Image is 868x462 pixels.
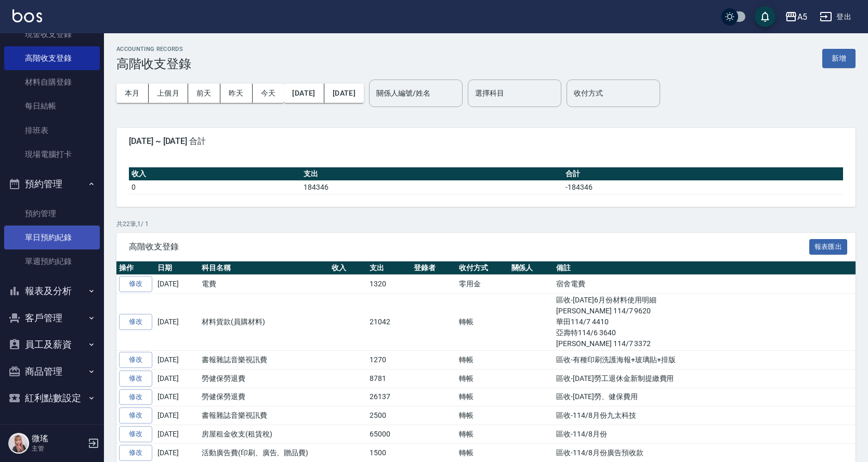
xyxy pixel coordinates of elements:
[367,406,411,425] td: 2500
[116,46,191,52] h2: ACCOUNTING RECORDS
[32,433,85,444] h5: 微瑤
[456,275,509,294] td: 零用金
[563,180,843,194] td: -184346
[4,278,100,305] button: 報表及分析
[116,219,856,229] p: 共 22 筆, 1 / 1
[149,84,188,103] button: 上個月
[4,118,100,142] a: 排班表
[119,407,152,424] a: 修改
[32,444,85,453] p: 主管
[155,275,199,294] td: [DATE]
[4,142,100,166] a: 現場電腦打卡
[4,249,100,273] a: 單週預約紀錄
[4,305,100,332] button: 客戶管理
[367,275,411,294] td: 1320
[797,10,807,23] div: A5
[129,180,301,194] td: 0
[367,261,411,275] th: 支出
[554,388,856,406] td: 區收-[DATE]勞、健保費用
[456,388,509,406] td: 轉帳
[4,358,100,385] button: 商品管理
[411,261,456,275] th: 登錄者
[301,167,563,181] th: 支出
[116,57,191,71] h3: 高階收支登錄
[220,84,253,103] button: 昨天
[367,369,411,388] td: 8781
[199,425,329,444] td: 房屋租金收支(租賃稅)
[456,294,509,351] td: 轉帳
[809,241,848,251] a: 報表匯出
[199,261,329,275] th: 科目名稱
[116,261,155,275] th: 操作
[456,261,509,275] th: 收付方式
[119,426,152,442] a: 修改
[8,433,29,454] img: Person
[4,202,100,226] a: 預約管理
[509,261,554,275] th: 關係人
[199,406,329,425] td: 書報雜誌音樂視訊費
[554,443,856,462] td: 區收-114/8月份廣告預收款
[456,406,509,425] td: 轉帳
[199,294,329,351] td: 材料貨款(員購材料)
[199,388,329,406] td: 勞健保勞退費
[563,167,843,181] th: 合計
[4,22,100,46] a: 現金收支登錄
[155,351,199,369] td: [DATE]
[119,371,152,387] a: 修改
[554,425,856,444] td: 區收-114/8月份
[119,314,152,330] a: 修改
[4,226,100,249] a: 單日預約紀錄
[324,84,364,103] button: [DATE]
[781,6,811,28] button: A5
[554,351,856,369] td: 區收-有種印刷洗護海報+玻璃貼+排版
[554,261,856,275] th: 備註
[301,180,563,194] td: 184346
[284,84,324,103] button: [DATE]
[155,406,199,425] td: [DATE]
[129,242,809,252] span: 高階收支登錄
[155,294,199,351] td: [DATE]
[4,70,100,94] a: 材料自購登錄
[554,406,856,425] td: 區收-114/8月份九太科技
[367,351,411,369] td: 1270
[119,389,152,405] a: 修改
[155,443,199,462] td: [DATE]
[155,369,199,388] td: [DATE]
[116,84,149,103] button: 本月
[253,84,284,103] button: 今天
[822,53,856,63] a: 新增
[456,443,509,462] td: 轉帳
[188,84,220,103] button: 前天
[755,6,775,27] button: save
[12,9,42,22] img: Logo
[199,369,329,388] td: 勞健保勞退費
[199,275,329,294] td: 電費
[4,46,100,70] a: 高階收支登錄
[155,425,199,444] td: [DATE]
[4,385,100,412] button: 紅利點數設定
[367,443,411,462] td: 1500
[4,94,100,118] a: 每日結帳
[554,369,856,388] td: 區收-[DATE]勞工退休金新制提繳費用
[199,443,329,462] td: 活動廣告費(印刷、廣告、贈品費)
[129,136,843,147] span: [DATE] ~ [DATE] 合計
[199,351,329,369] td: 書報雜誌音樂視訊費
[155,388,199,406] td: [DATE]
[822,49,856,68] button: 新增
[456,425,509,444] td: 轉帳
[329,261,367,275] th: 收入
[809,239,848,255] button: 報表匯出
[367,388,411,406] td: 26137
[554,275,856,294] td: 宿舍電費
[456,351,509,369] td: 轉帳
[554,294,856,351] td: 區收-[DATE]6月份材料使用明細 [PERSON_NAME] 114/7 9620 華田114/7 4410 亞壽特114/6 3640 [PERSON_NAME] 114/7 3372
[456,369,509,388] td: 轉帳
[4,170,100,197] button: 預約管理
[119,445,152,461] a: 修改
[119,352,152,368] a: 修改
[367,294,411,351] td: 21042
[155,261,199,275] th: 日期
[119,276,152,292] a: 修改
[129,167,301,181] th: 收入
[816,7,856,27] button: 登出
